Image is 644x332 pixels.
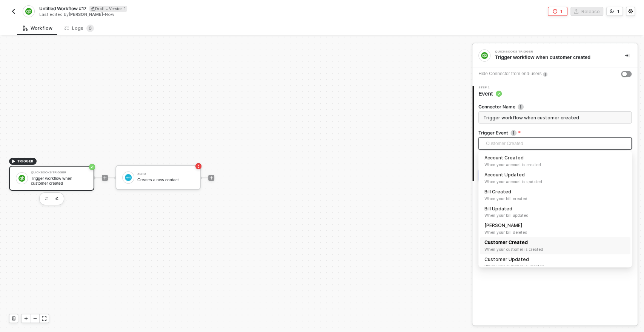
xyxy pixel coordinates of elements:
img: icon-info [543,72,547,77]
div: Bill Deleted [480,220,630,237]
span: When your customer is updated [484,263,626,269]
img: edit-cred [45,197,48,200]
div: Account Created [484,154,626,168]
div: Bill Updated [484,205,626,219]
span: When your account is updated [484,179,626,185]
span: [PERSON_NAME] [69,12,103,17]
div: Account Updated [480,170,630,187]
div: Customer Created [480,237,630,254]
span: icon-collapse-right [625,53,629,58]
div: Account Created [480,153,630,170]
span: icon-expand [42,316,46,321]
span: icon-versioning [610,9,614,14]
div: 1 [617,8,619,15]
span: icon-error-page [553,9,557,14]
div: Bill Updated [480,204,630,221]
div: Customer Updated [484,256,626,269]
input: Enter description [478,111,632,124]
div: Step 1Event Connector Nameicon-infoTrigger Eventicon-infoCustomer CreatedAccount CreatedWhen your... [472,86,638,181]
div: Trigger workflow when customer created [31,176,88,185]
img: integration-icon [481,52,488,59]
img: integration-icon [25,8,32,15]
span: icon-play [11,159,16,164]
span: When your customer is created [484,246,626,252]
span: Customer Created [486,138,627,149]
div: Last edited by - Now [39,12,321,17]
button: 1 [606,7,623,16]
span: icon-minus [33,316,37,321]
span: icon-success-page [89,164,95,170]
span: Step 1 [478,86,502,89]
div: Creates a new contact [137,178,194,182]
div: Logs [65,25,94,32]
div: Trigger workflow when customer created [495,54,613,61]
label: Connector Name [478,103,632,110]
div: Customer Updated [480,254,630,271]
img: icon-info [518,104,524,110]
span: icon-edit [91,6,95,11]
span: icon-play [209,176,214,180]
span: Event [478,90,502,97]
span: icon-error-page [195,163,201,169]
div: Customer Created [484,239,626,252]
div: Account Updated [484,171,626,185]
span: Untitled Workflow #17 [39,5,86,12]
img: back [11,8,17,14]
span: icon-settings [628,9,633,14]
button: edit-cred [52,194,61,203]
div: Bill Created [484,188,626,202]
span: When your bill updated [484,212,626,218]
div: Draft • Version 1 [89,6,127,12]
button: 1 [548,7,567,16]
span: When your bill deleted [484,229,626,235]
div: 1 [560,8,563,15]
div: QuickBooks Trigger [31,171,88,174]
img: edit-cred [55,197,58,200]
button: edit-cred [42,194,51,203]
sup: 0 [86,25,94,32]
div: [PERSON_NAME] [484,222,626,235]
img: icon-info [510,130,516,136]
div: Workflow [23,25,52,31]
span: icon-play [24,316,28,321]
button: Release [570,7,603,16]
div: QuickBooks Trigger [495,50,608,53]
label: Trigger Event [478,130,632,136]
img: icon [18,175,25,182]
div: Hide Connector from end-users [478,70,541,77]
div: Xero [137,173,194,176]
span: icon-play [103,176,107,180]
div: Bill Created [480,187,630,204]
span: When your account is created [484,162,626,168]
button: back [9,7,18,16]
img: icon [125,174,132,181]
span: When your bill created [484,196,626,202]
span: TRIGGER [17,158,34,164]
